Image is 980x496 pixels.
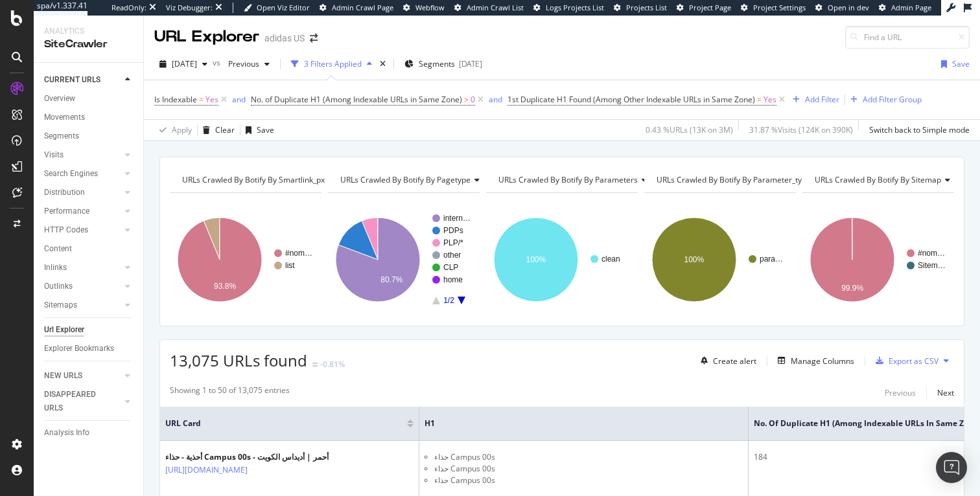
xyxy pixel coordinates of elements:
span: Yes [205,91,218,109]
a: Logs Projects List [533,3,604,13]
button: Clear [198,120,235,141]
a: Search Engines [44,167,121,181]
div: -0.81% [320,359,345,370]
button: Segments[DATE] [399,54,487,74]
a: Outlinks [44,280,121,293]
div: HTTP Codes [44,223,88,237]
span: Projects List [626,3,667,12]
svg: A chart. [486,203,638,316]
a: HTTP Codes [44,223,121,237]
span: Open in dev [828,3,869,12]
span: Admin Page [891,3,931,12]
button: 3 Filters Applied [286,54,377,74]
div: Viz Debugger: [166,3,213,13]
div: 0.43 % URLs ( 13K on 3M ) [646,124,733,135]
a: Distribution [44,186,121,199]
span: No. of Duplicate H1 (Among Indexable URLs in Same Zone) [251,94,462,105]
h4: URLs Crawled By Botify By parameters [496,170,657,190]
span: H1 [425,418,723,429]
div: Analytics [44,26,133,37]
div: Next [937,387,954,398]
a: Webflow [403,3,445,13]
h4: URLs Crawled By Botify By pagetype [338,170,490,190]
a: Overview [44,92,134,106]
button: Next [937,385,954,400]
div: Search Engines [44,167,98,181]
div: SiteCrawler [44,37,133,52]
span: URLs Crawled By Botify By parameters [498,174,638,185]
button: Previous [885,385,916,400]
div: [DATE] [459,58,482,69]
button: Export as CSV [870,350,939,371]
a: Project Settings [741,3,806,13]
input: Find a URL [845,26,970,49]
div: Manage Columns [791,355,854,366]
button: Add Filter [787,92,839,107]
span: vs [213,57,223,68]
a: Projects List [614,3,667,13]
div: Content [44,242,72,256]
button: Create alert [695,350,756,371]
div: Movements [44,111,85,124]
div: Inlinks [44,261,67,275]
text: list [285,261,295,270]
span: Previous [223,58,259,69]
li: حذاء Campus 00s [434,463,743,475]
a: Movements [44,111,134,124]
text: home [443,275,463,284]
text: other [443,251,461,260]
text: 93.8% [214,282,236,291]
span: > [464,94,469,105]
div: Clear [215,124,235,135]
a: Content [44,242,134,256]
div: A chart. [802,203,954,316]
span: Project Page [689,3,731,12]
svg: A chart. [328,203,480,316]
button: [DATE] [154,54,213,74]
a: Inlinks [44,261,121,275]
div: Open Intercom Messenger [936,452,967,483]
text: PDPs [443,226,463,235]
text: CLP [443,263,458,272]
text: 1/2 [443,296,454,305]
span: = [199,94,204,105]
div: 3 Filters Applied [304,58,362,69]
h4: URLs Crawled By Botify By sitemap [812,170,961,190]
div: ReadOnly: [111,3,146,13]
div: URL Explorer [154,26,259,48]
span: Admin Crawl Page [332,3,393,12]
button: Apply [154,120,192,141]
button: Save [936,54,970,74]
span: URLs Crawled By Botify By smartlink_px [182,174,325,185]
button: and [232,93,246,106]
span: Is Indexable [154,94,197,105]
text: 80.7% [380,275,402,284]
li: حذاء Campus 00s [434,451,743,463]
span: Logs Projects List [546,3,604,12]
svg: A chart. [170,203,321,316]
text: #nom… [918,249,945,258]
span: Segments [419,58,455,69]
div: adidas US [264,32,305,45]
button: Switch back to Simple mode [864,120,970,141]
div: and [232,94,246,105]
a: Visits [44,148,121,162]
span: URL Card [165,418,404,429]
div: Analysis Info [44,426,89,440]
text: 99.9% [841,284,863,293]
div: times [377,58,388,71]
a: Analysis Info [44,426,134,440]
svg: A chart. [644,203,796,316]
div: Sitemaps [44,299,77,312]
li: حذاء Campus 00s [434,475,743,486]
div: arrow-right-arrow-left [310,34,318,43]
div: Url Explorer [44,323,84,337]
h4: URLs Crawled By Botify By smartlink_px [180,170,344,190]
span: Open Viz Editor [257,3,310,12]
div: Visits [44,148,64,162]
div: Previous [885,387,916,398]
a: Admin Crawl List [454,3,524,13]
